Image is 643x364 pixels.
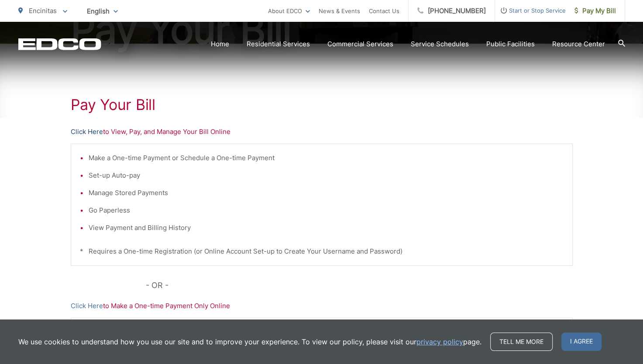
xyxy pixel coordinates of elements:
[71,301,103,311] a: Click Here
[29,7,57,15] span: Encinitas
[490,333,553,351] a: Tell me more
[71,127,103,137] a: Click Here
[89,153,564,163] li: Make a One-time Payment or Schedule a One-time Payment
[416,337,463,347] a: privacy policy
[71,301,573,311] p: to Make a One-time Payment Only Online
[561,333,602,351] span: I agree
[146,279,573,292] p: - OR -
[89,223,564,233] li: View Payment and Billing History
[327,39,393,49] a: Commercial Services
[574,6,616,16] span: Pay My Bill
[369,6,399,16] a: Contact Us
[411,39,469,49] a: Service Schedules
[268,6,310,16] a: About EDCO
[80,3,124,19] span: English
[486,39,535,49] a: Public Facilities
[211,39,229,49] a: Home
[18,38,101,50] a: EDCD logo. Return to the homepage.
[71,127,573,137] p: to View, Pay, and Manage Your Bill Online
[552,39,605,49] a: Resource Center
[247,39,310,49] a: Residential Services
[319,6,360,16] a: News & Events
[89,188,564,198] li: Manage Stored Payments
[71,96,573,113] h1: Pay Your Bill
[89,170,564,181] li: Set-up Auto-pay
[18,337,481,347] p: We use cookies to understand how you use our site and to improve your experience. To view our pol...
[89,205,564,216] li: Go Paperless
[80,246,564,257] p: * Requires a One-time Registration (or Online Account Set-up to Create Your Username and Password)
